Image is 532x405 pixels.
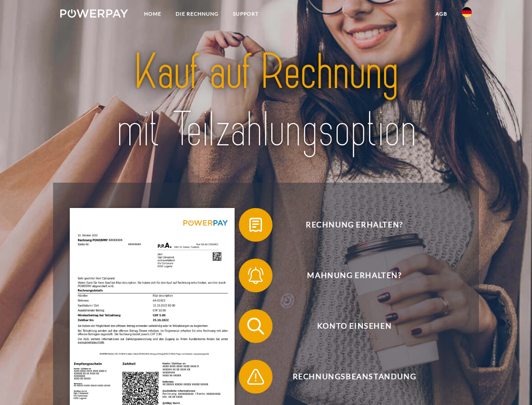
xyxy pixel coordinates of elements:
button: Rechnung erhalten? [239,208,458,242]
button: Rechnungsbeanstandung [239,360,458,394]
span: Konto einsehen [251,309,457,343]
a: DIE RECHNUNG [168,6,226,22]
img: title-powerpay_de.svg [80,40,452,162]
a: Home [137,6,168,22]
img: de [462,7,472,17]
img: logo-powerpay-white.svg [60,9,128,18]
span: Rechnung erhalten? [251,208,457,242]
button: Konto einsehen [239,309,458,343]
button: Mahnung erhalten? [239,259,458,292]
a: SUPPORT [226,6,266,22]
span: Mahnung erhalten? [251,259,457,292]
span: Rechnungsbeanstandung [251,360,457,394]
img: qb_warning.svg [245,366,266,387]
a: agb [428,6,454,22]
img: qb_search.svg [245,316,266,337]
img: qb_bill.svg [245,214,266,235]
img: qb_bell.svg [245,265,266,286]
